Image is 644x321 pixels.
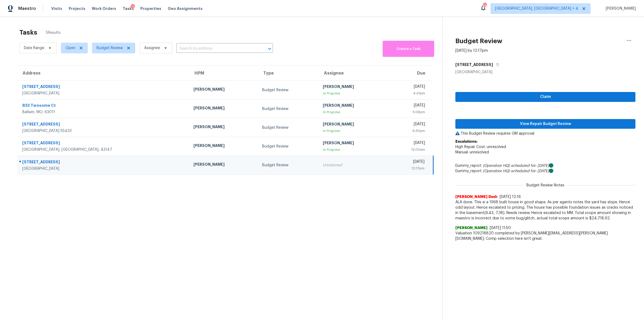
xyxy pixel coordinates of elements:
[455,225,488,231] span: [PERSON_NAME]
[51,6,62,11] span: Visits
[455,140,477,143] b: Escalations:
[22,166,185,171] div: [GEOGRAPHIC_DATA]
[22,140,185,147] div: [STREET_ADDRESS]
[193,87,254,93] div: [PERSON_NAME]
[65,45,75,51] span: Open
[603,6,636,11] span: [PERSON_NAME]
[455,92,635,102] button: Claim
[391,109,425,115] div: 5:06pm
[193,105,254,112] div: [PERSON_NAME]
[69,6,85,11] span: Projects
[22,91,185,96] div: [GEOGRAPHIC_DATA]
[323,103,383,109] div: [PERSON_NAME]
[455,131,635,136] p: This Budget Review requires GM approval
[511,169,549,173] i: scheduled for: [DATE]
[391,84,425,91] div: [DATE]
[387,66,433,81] th: Due
[523,183,568,188] span: Budget Review Notes
[92,6,116,11] span: Work Orders
[22,103,185,109] div: 833 Twosome Ct
[266,45,273,53] button: Open
[323,109,383,115] div: In Progress
[22,84,185,91] div: [STREET_ADDRESS]
[97,45,123,51] span: Budget Review
[383,41,434,57] button: Create a Task
[176,45,258,53] input: Search by address
[131,4,135,9] div: 1
[193,143,254,150] div: [PERSON_NAME]
[391,91,425,96] div: 4:41pm
[123,7,134,10] span: Tasks
[17,66,189,81] th: Address
[385,46,431,52] span: Create a Task
[483,164,510,168] i: (Opendoor HQ)
[262,87,314,93] div: Budget Review
[22,159,185,166] div: [STREET_ADDRESS]
[490,226,511,230] span: [DATE] 11:50
[168,6,203,11] span: Geo Assignments
[46,30,61,35] span: 5 Results
[24,45,44,51] span: Date Range
[455,231,635,241] span: Valuation 109218820 completed by [PERSON_NAME][EMAIL_ADDRESS][PERSON_NAME][DOMAIN_NAME]: Comp sel...
[140,6,161,11] span: Properties
[262,163,314,168] div: Budget Review
[483,3,486,9] div: 33
[455,38,502,44] h2: Budget Review
[262,106,314,112] div: Budget Review
[144,45,160,51] span: Assignee
[455,150,489,154] span: Manual: unresolved
[483,169,510,173] i: (Opendoor HQ)
[391,103,425,109] div: [DATE]
[193,162,254,168] div: [PERSON_NAME]
[19,30,37,35] h2: Tasks
[323,121,383,128] div: [PERSON_NAME]
[455,69,635,75] div: [GEOGRAPHIC_DATA]
[391,128,425,134] div: 6:30pm
[455,48,488,53] div: [DATE] by 12:17pm
[455,62,493,67] h5: [STREET_ADDRESS]
[258,66,318,81] th: Type
[18,6,36,11] span: Maestro
[323,140,383,147] div: [PERSON_NAME]
[323,128,383,134] div: In Progress
[455,200,635,221] span: ALA done. This si a 1968 built house in good shape. As per agents notes the yard has slope. Hence...
[391,140,425,147] div: [DATE]
[455,163,635,168] div: Dummy_report
[455,168,635,174] div: Dummy_report
[500,195,521,199] span: [DATE] 12:16
[391,159,425,166] div: [DATE]
[22,147,185,152] div: [GEOGRAPHIC_DATA], [GEOGRAPHIC_DATA], 43147
[495,6,578,11] span: [GEOGRAPHIC_DATA], [GEOGRAPHIC_DATA] + 4
[391,147,425,152] div: 12:00am
[323,163,383,168] div: Unclaimed
[323,91,383,96] div: In Progress
[323,147,383,152] div: In Progress
[511,164,549,168] i: scheduled for: [DATE]
[391,166,425,171] div: 12:17pm
[455,194,497,200] span: [PERSON_NAME] Dash
[460,94,631,100] span: Claim
[323,84,383,91] div: [PERSON_NAME]
[455,119,635,129] button: View Repair Budget Review
[22,128,185,134] div: [GEOGRAPHIC_DATA] 55433
[493,60,500,69] button: Copy Address
[189,66,258,81] th: HPM
[460,121,631,127] span: View Repair Budget Review
[455,145,506,149] span: High Repair Cost: unresolved
[262,144,314,149] div: Budget Review
[262,125,314,130] div: Budget Review
[193,124,254,131] div: [PERSON_NAME]
[319,66,387,81] th: Assignee
[22,121,185,128] div: [STREET_ADDRESS]
[391,121,425,128] div: [DATE]
[22,109,185,115] div: Ballwin, MO, 63011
